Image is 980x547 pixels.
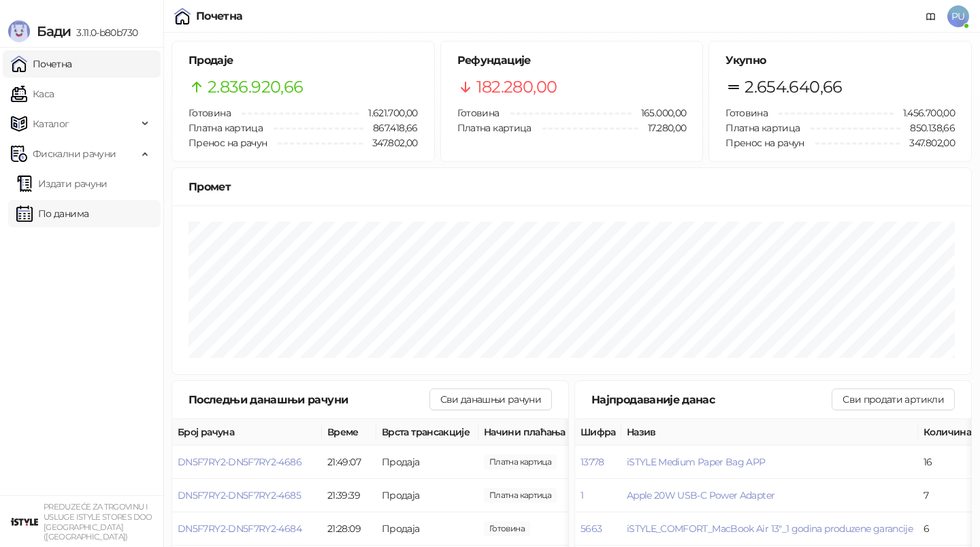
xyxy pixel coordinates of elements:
[322,419,376,446] th: Време
[632,105,687,120] span: 165.000,00
[581,489,583,501] button: 1
[189,52,418,69] h5: Продаје
[208,74,303,100] span: 2.836.920,66
[429,388,552,410] button: Сви данашњи рачуни
[33,110,69,137] span: Каталог
[725,122,800,134] span: Платна картица
[11,50,72,78] a: Почетна
[575,419,621,446] th: Шифра
[322,512,376,546] td: 21:28:09
[71,27,137,39] span: 3.11.0-b80b730
[900,120,955,135] span: 850.138,66
[16,200,88,227] a: По данима
[638,120,686,135] span: 17.280,00
[484,454,557,469] span: 30.000,00
[457,122,532,134] span: Платна картица
[11,80,54,107] a: Каса
[322,479,376,512] td: 21:39:39
[363,135,418,150] span: 347.802,00
[322,446,376,479] td: 21:49:07
[359,105,417,120] span: 1.621.700,00
[8,20,30,42] img: Logo
[918,479,977,512] td: 7
[376,479,478,512] td: Продаја
[918,512,977,546] td: 6
[918,446,977,479] td: 16
[457,52,687,69] h5: Рефундације
[484,488,557,503] span: 148.901,00
[725,52,955,69] h5: Укупно
[178,456,301,468] button: DN5F7RY2-DN5F7RY2-4686
[894,105,955,120] span: 1.456.700,00
[376,419,478,446] th: Врста трансакције
[16,170,108,197] a: Издати рачуни
[627,489,774,501] button: Apple 20W USB-C Power Adapter
[900,135,955,150] span: 347.802,00
[581,456,604,468] button: 13778
[947,5,969,27] span: PU
[920,5,942,27] a: Документација
[189,122,263,134] span: Платна картица
[189,178,955,195] div: Промет
[832,388,955,410] button: Сви продати артикли
[172,419,322,446] th: Број рачуна
[457,107,500,119] span: Готовина
[363,120,418,135] span: 867.418,66
[376,446,478,479] td: Продаја
[189,391,429,408] div: Последњи данашњи рачуни
[37,23,71,39] span: Бади
[581,523,602,535] button: 5663
[484,521,530,536] span: 78.500,00
[725,107,768,119] span: Готовина
[476,74,557,100] span: 182.280,00
[196,11,243,22] div: Почетна
[11,508,38,535] img: 64x64-companyLogo-77b92cf4-9946-4f36-9751-bf7bb5fd2c7d.png
[33,140,116,167] span: Фискални рачуни
[376,512,478,546] td: Продаја
[745,74,842,100] span: 2.654.640,66
[918,419,977,446] th: Количина
[627,523,913,535] button: iSTYLE_COMFORT_MacBook Air 13"_1 godina produzene garancije
[627,456,766,468] button: iSTYLE Medium Paper Bag APP
[591,391,832,408] div: Најпродаваније данас
[178,489,301,501] button: DN5F7RY2-DN5F7RY2-4685
[44,502,152,542] small: PREDUZEĆE ZA TRGOVINU I USLUGE ISTYLE STORES DOO [GEOGRAPHIC_DATA] ([GEOGRAPHIC_DATA])
[725,137,804,149] span: Пренос на рачун
[621,419,918,446] th: Назив
[189,137,267,149] span: Пренос на рачун
[178,523,301,535] button: DN5F7RY2-DN5F7RY2-4684
[189,107,231,119] span: Готовина
[478,419,615,446] th: Начини плаћања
